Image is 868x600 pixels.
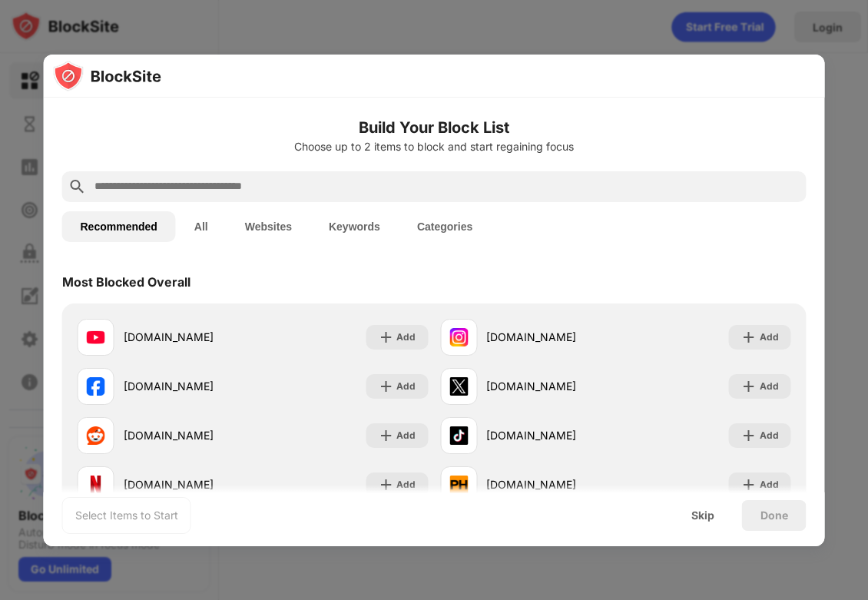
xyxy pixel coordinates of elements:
[396,477,416,492] div: Add
[449,377,468,396] img: favicons
[75,508,178,523] div: Select Items to Start
[449,328,468,346] img: favicons
[124,427,253,443] div: [DOMAIN_NAME]
[760,477,779,492] div: Add
[124,378,253,394] div: [DOMAIN_NAME]
[68,177,87,196] img: search.svg
[486,378,615,394] div: [DOMAIN_NAME]
[396,428,416,443] div: Add
[53,61,161,91] img: logo-blocksite.svg
[449,476,468,494] img: favicons
[760,428,779,443] div: Add
[62,274,190,290] div: Most Blocked Overall
[62,116,807,139] h6: Build Your Block List
[486,329,615,345] div: [DOMAIN_NAME]
[124,476,253,492] div: [DOMAIN_NAME]
[486,476,615,492] div: [DOMAIN_NAME]
[486,427,615,443] div: [DOMAIN_NAME]
[760,330,779,345] div: Add
[87,377,105,396] img: favicons
[396,379,416,394] div: Add
[62,141,807,153] div: Choose up to 2 items to block and start regaining focus
[176,211,227,242] button: All
[87,328,105,346] img: favicons
[760,509,788,522] div: Done
[691,509,714,522] div: Skip
[124,329,253,345] div: [DOMAIN_NAME]
[87,426,105,445] img: favicons
[87,476,105,494] img: favicons
[62,211,176,242] button: Recommended
[760,379,779,394] div: Add
[396,330,416,345] div: Add
[310,211,399,242] button: Keywords
[399,211,491,242] button: Categories
[449,426,468,445] img: favicons
[227,211,310,242] button: Websites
